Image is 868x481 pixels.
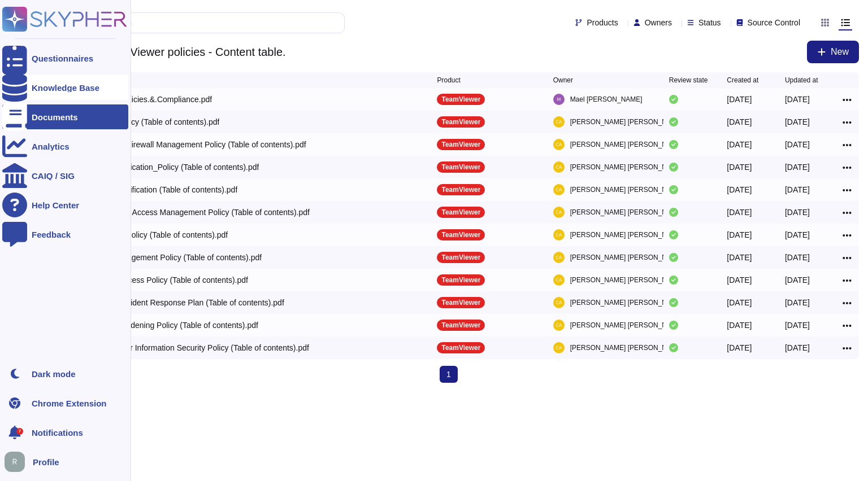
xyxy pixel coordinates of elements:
span: Product [437,77,460,84]
button: user [2,449,33,474]
div: [DATE] [727,252,752,263]
div: [DATE] [785,342,810,353]
div: [DATE] [727,342,752,353]
div: [DATE] [785,229,810,240]
span: Created at [727,77,758,84]
button: New [807,41,859,63]
div: 2025.07.Policies.&.Compliance.pdf [89,94,212,105]
div: [DATE] [727,184,752,195]
p: TeamViewer [441,186,480,193]
span: Status [698,19,721,27]
div: [DATE] [727,297,752,308]
div: Analytics [32,142,70,151]
span: [PERSON_NAME] [PERSON_NAME] [570,207,684,218]
span: Owners [645,19,672,27]
span: Notifications [32,428,83,437]
div: [DATE] [785,184,810,195]
div: Security Incident Response Plan (Table of contents).pdf [89,297,284,308]
a: Knowledge Base [2,75,128,100]
span: [PERSON_NAME] [PERSON_NAME] [570,297,684,308]
p: TeamViewer [441,299,480,306]
div: [DATE] [785,94,810,105]
div: Chrome Extension [32,399,107,408]
div: Identity and Access Management Policy (Table of contents).pdf [89,207,310,218]
span: [PERSON_NAME] [PERSON_NAME] [570,274,684,286]
p: TeamViewer [441,277,480,283]
span: [PERSON_NAME] [PERSON_NAME] [570,229,684,240]
a: Analytics [2,134,128,159]
span: Owner [553,77,573,84]
span: Updated at [785,77,818,84]
img: user [553,297,565,308]
p: TeamViewer [441,96,480,103]
img: user [553,161,565,173]
span: [PERSON_NAME] [PERSON_NAME] [570,320,684,331]
div: [DATE] [727,274,752,286]
span: [PERSON_NAME] [PERSON_NAME] [570,161,684,173]
div: [DATE] [727,320,752,331]
div: CAIQ / SIG [32,172,75,180]
span: Review state [669,77,708,84]
img: user [553,116,565,128]
div: Corporate Firewall Management Policy (Table of contents).pdf [89,139,306,150]
div: System Hardening Policy (Table of contents).pdf [89,320,258,331]
p: TeamViewer [441,231,480,238]
a: Help Center [2,193,128,217]
img: user [553,94,565,105]
span: 1 [440,366,458,383]
div: Feedback [32,230,71,239]
span: Products [587,19,618,27]
div: [DATE] [785,161,810,173]
span: Source Control [748,19,800,27]
a: Questionnaires [2,46,128,71]
div: [DATE] [727,94,752,105]
a: Feedback [2,222,128,247]
span: New [831,47,849,56]
div: [DATE] [785,116,810,128]
div: [DATE] [727,229,752,240]
span: [PERSON_NAME] [PERSON_NAME] [570,116,684,128]
p: TeamViewer [441,254,480,261]
span: [PERSON_NAME] [PERSON_NAME] [570,184,684,195]
img: user [553,229,565,240]
div: Password Policy (Table of contents).pdf [89,229,228,240]
img: user [553,184,565,195]
div: Backup Policy (Table of contents).pdf [89,116,219,128]
img: user [553,207,565,218]
div: [DATE] [785,274,810,286]
p: TeamViewer [441,164,480,170]
div: [DATE] [785,297,810,308]
div: [DATE] [785,207,810,218]
div: Knowledge Base [32,84,99,92]
div: [DATE] [727,139,752,150]
div: Data_Classification (Table of contents).pdf [89,184,237,195]
span: Profile [33,458,59,466]
img: user [553,139,565,150]
div: Remote Access Policy (Table of contents).pdf [89,274,248,286]
div: Dark mode [32,370,76,378]
a: CAIQ / SIG [2,163,128,188]
div: Documents [32,113,78,121]
a: Documents [2,104,128,129]
p: TeamViewer [441,344,480,351]
div: Patch Management Policy (Table of contents).pdf [89,252,262,263]
div: [DATE] [727,207,752,218]
p: TeamViewer [441,322,480,329]
p: TeamViewer [441,209,480,216]
span: [PERSON_NAME] [PERSON_NAME] [570,139,684,150]
div: [DATE] [785,252,810,263]
span: TeamViewer policies - Content table. [97,43,291,60]
p: TeamViewer [441,141,480,148]
div: Help Center [32,201,79,209]
a: Chrome Extension [2,391,128,416]
div: 7 [16,428,23,435]
div: [DATE] [727,161,752,173]
div: TeamViewer Information Security Policy (Table of contents).pdf [89,342,309,353]
div: Questionnaires [32,54,93,63]
img: user [553,320,565,331]
span: Mael [PERSON_NAME] [570,94,643,105]
div: Data_Clasification_Policy (Table of contents).pdf [89,161,259,173]
div: [DATE] [785,139,810,150]
img: user [553,274,565,286]
div: [DATE] [785,320,810,331]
